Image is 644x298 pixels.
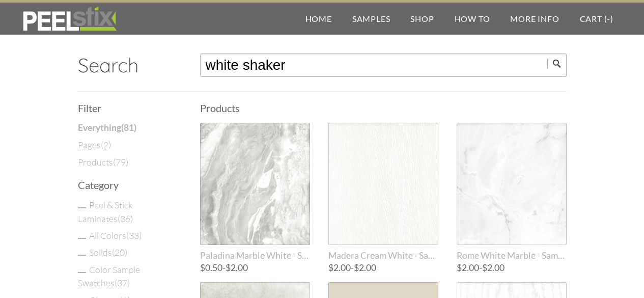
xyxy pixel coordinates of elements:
a: Everything(81) [78,121,136,134]
span: 79 [116,156,126,168]
span: ( ) [121,122,136,133]
span: $2.00 [354,262,376,273]
h3: Category [78,180,176,190]
span: 20 [115,247,125,258]
a: Home [295,3,342,35]
a: Rome White Marble - Sample [457,123,567,261]
span: - [200,263,310,273]
a: Shop [400,3,444,35]
input: Peel & Stick Laminates(36) [78,207,86,208]
h3: Filter [78,103,176,113]
input: All Colors(33) [78,238,86,239]
input: Color Sample Swatches(37) [78,272,86,273]
span: Madera Cream White - Sample [328,250,438,261]
span: 33 [129,230,139,241]
span: Rome White Marble - Sample [457,250,567,261]
span: $2.00 [482,262,505,273]
a: Paladina Marble White - Sample [200,123,310,261]
span: - [457,263,567,273]
span: 36 [120,213,130,224]
input: Solids(20) [78,255,86,256]
a: Pages(2) [78,138,111,151]
a: Color Sample Swatches [78,264,140,288]
span: 2 [103,139,108,150]
span: $2.00 [328,262,351,273]
h2: Search [78,53,176,77]
span: ( ) [101,139,111,150]
span: Paladina Marble White - Sample [200,250,310,261]
span: 81 [124,122,134,133]
img: REFACE SUPPLIES [20,6,119,32]
a: Solids [89,247,127,258]
span: $0.50 [200,262,222,273]
h3: Products [200,103,567,113]
a: How To [444,3,500,35]
span: - [607,14,610,23]
a: Products(79) [78,155,128,169]
a: Cart (-) [570,3,624,35]
span: ( ) [118,213,133,224]
span: ( ) [113,156,128,168]
span: ( ) [126,230,142,241]
a: Peel & Stick Laminates [78,199,133,224]
span: ( ) [112,247,127,258]
a: Samples [342,3,401,35]
span: ( ) [115,277,130,288]
span: $2.00 [457,262,479,273]
span: $2.00 [226,262,248,273]
a: All Colors [89,230,142,241]
a: Madera Cream White - Sample [328,123,438,261]
input: Submit [547,59,567,69]
a: More Info [500,3,569,35]
span: - [328,263,438,273]
span: 37 [117,277,127,288]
